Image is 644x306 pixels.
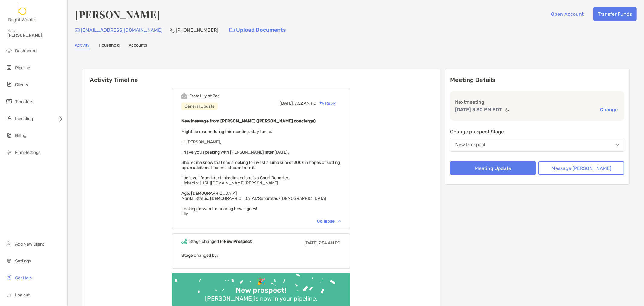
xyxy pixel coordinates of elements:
b: New Prospect [224,239,252,244]
img: button icon [229,28,235,32]
a: Accounts [129,43,147,49]
div: [PERSON_NAME] is now in your pipeline. [203,295,320,302]
p: Meeting Details [450,76,624,84]
img: Event icon [181,93,187,99]
span: Transfers [15,99,33,104]
span: Add New Client [15,242,44,247]
img: communication type [505,107,510,112]
span: Might be rescheduling this meeting, stay tuned. Hi [PERSON_NAME], I have you speaking with [PERSO... [181,129,340,216]
button: Open Account [546,7,588,21]
span: Clients [15,82,28,87]
span: [DATE], [280,101,294,106]
img: Reply icon [319,101,324,105]
button: Message [PERSON_NAME] [538,161,624,175]
img: transfers icon [5,98,13,105]
img: investing icon [5,115,13,122]
button: New Prospect [450,138,624,152]
div: New prospect! [233,286,289,295]
div: General Update [181,103,218,110]
a: Activity [75,43,90,49]
h4: [PERSON_NAME] [75,7,160,21]
span: Firm Settings [15,150,40,155]
h6: Activity Timeline [82,69,440,83]
img: dashboard icon [5,47,13,54]
img: Chevron icon [338,220,341,222]
div: From Lily at Zoe [189,93,220,99]
img: pipeline icon [5,64,13,71]
p: [DATE] 3:30 PM PDT [455,106,502,113]
div: Reply [316,100,336,106]
img: billing icon [5,132,13,139]
img: clients icon [5,81,13,88]
span: Billing [15,133,26,138]
span: [PERSON_NAME]! [7,33,64,38]
img: logout icon [5,291,13,298]
div: Stage changed to [189,239,252,244]
img: settings icon [5,257,13,264]
img: add_new_client icon [5,240,13,247]
button: Change [598,106,620,113]
b: New Message from [PERSON_NAME] ([PERSON_NAME] concierge) [181,119,316,124]
a: Household [99,43,120,49]
span: Dashboard [15,48,37,54]
span: Log out [15,292,30,298]
p: Change prospect Stage [450,128,624,135]
img: Zoe Logo [7,2,38,24]
div: New Prospect [455,142,485,148]
span: 7:54 AM PD [319,240,341,246]
span: Get Help [15,275,32,281]
span: [DATE] [304,240,318,246]
span: Settings [15,259,31,264]
a: Upload Documents [226,24,290,37]
div: 🎉 [254,277,268,286]
span: Pipeline [15,65,30,70]
img: Open dropdown arrow [616,144,619,146]
p: Stage changed by: [181,252,341,259]
img: get-help icon [5,274,13,281]
button: Meeting Update [450,161,536,175]
img: Event icon [181,239,187,244]
span: Investing [15,116,33,121]
button: Transfer Funds [593,7,637,21]
p: Next meeting [455,98,620,106]
img: Phone Icon [170,28,175,33]
p: [EMAIL_ADDRESS][DOMAIN_NAME] [81,26,162,34]
img: firm-settings icon [5,148,13,156]
img: Email Icon [75,28,80,32]
p: [PHONE_NUMBER] [176,26,218,34]
span: 7:52 AM PD [295,101,316,106]
div: Collapse [317,219,341,224]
